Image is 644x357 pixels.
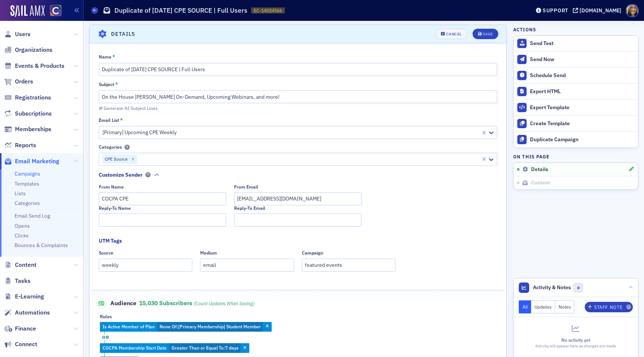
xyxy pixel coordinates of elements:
[483,32,493,36] div: Save
[514,51,638,67] button: Send Now
[4,293,44,301] a: E-Learning
[99,205,131,211] div: Reply-To Name
[530,88,634,95] div: Export HTML
[139,299,255,307] span: 15,030 Subscribers
[100,322,272,332] div: [Primary Membership] Student Member
[225,345,239,351] span: 7 days
[530,72,634,79] div: Schedule Send
[114,6,247,15] h1: Duplicate of [DATE] CPE SOURCE | Full Users
[45,5,61,18] a: View Homepage
[99,104,158,111] button: Generate AI Subject Lines
[530,104,634,111] div: Export Template
[435,29,467,39] button: Cancel
[15,78,33,86] span: Orders
[112,54,115,60] abbr: This field is required
[15,293,44,301] span: E-Learning
[580,7,621,14] div: [DOMAIN_NAME]
[99,117,119,123] div: Email List
[15,94,51,102] span: Registrations
[15,190,26,197] a: Lists
[100,314,112,319] div: Rules
[4,261,37,269] a: Content
[15,325,36,333] span: Finance
[160,323,178,329] span: None Of :
[514,83,638,99] a: Export HTML
[530,40,634,47] div: Send Test
[100,335,111,341] span: or
[15,242,68,249] a: Bounces & Complaints
[15,212,50,219] a: Email Send Log
[531,166,548,173] span: Details
[514,99,638,116] a: Export Template
[514,67,638,83] button: Schedule Send
[15,141,36,149] span: Reports
[104,106,158,110] div: Generate AI Subject Lines
[4,277,31,285] a: Tasks
[15,261,37,269] span: Content
[99,82,114,87] div: Subject
[194,300,255,306] i: (count updates when saving)
[555,300,575,313] button: Notes
[585,302,633,312] button: Staff Note
[4,125,51,133] a: Memberships
[115,81,118,88] abbr: This field is required
[100,332,111,344] button: or
[234,184,258,190] div: From Email
[15,125,51,133] span: Memberships
[234,205,265,211] div: Reply-To Email
[200,250,217,256] div: Medium
[519,337,633,343] div: No activity yet
[530,120,634,127] div: Create Template
[302,250,323,256] div: Campaign
[99,184,124,190] div: From Name
[99,250,113,256] div: Source
[15,170,40,177] a: Campaigns
[15,232,29,239] a: Clicks
[99,237,122,245] div: UTM Tags
[514,116,638,132] a: Create Template
[573,8,624,13] button: [DOMAIN_NAME]
[15,30,31,38] span: Users
[4,62,64,70] a: Events & Products
[111,30,136,38] h4: Details
[446,32,462,36] div: Cancel
[254,7,282,14] span: EC-14024566
[473,29,498,39] button: Save
[15,340,37,348] span: Connect
[15,62,64,70] span: Events & Products
[4,325,36,333] a: Finance
[171,345,225,351] span: Greater Than or Equal To :
[15,200,40,206] a: Categories
[15,309,50,317] span: Automations
[4,340,37,348] a: Connect
[574,283,583,293] span: 0
[99,144,122,150] div: Categories
[530,56,634,63] div: Send Now
[102,323,155,329] span: Is Active Member of Plan
[513,153,638,160] h4: On this page
[530,136,634,143] div: Duplicate Campaign
[15,222,30,229] a: Opens
[4,157,59,165] a: Email Marketing
[96,298,137,309] span: Audience
[15,277,31,285] span: Tasks
[533,284,571,291] span: Activity & Notes
[543,7,568,14] div: Support
[531,180,550,186] span: Content
[102,345,167,351] span: COCPA Membership Start Date
[99,171,143,179] div: Customize Sender
[15,180,39,187] a: Templates
[99,54,111,60] div: Name
[513,26,536,33] h4: Actions
[514,132,638,148] button: Duplicate Campaign
[102,155,129,164] div: CPE Source
[594,305,622,309] div: Staff Note
[514,36,638,51] button: Send Test
[626,4,639,17] span: Profile
[15,110,52,118] span: Subscriptions
[15,157,59,165] span: Email Marketing
[129,155,137,164] div: Remove CPE Source
[178,323,261,329] span: [Primary Membership] Student Member
[519,300,531,313] button: All
[4,110,52,118] a: Subscriptions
